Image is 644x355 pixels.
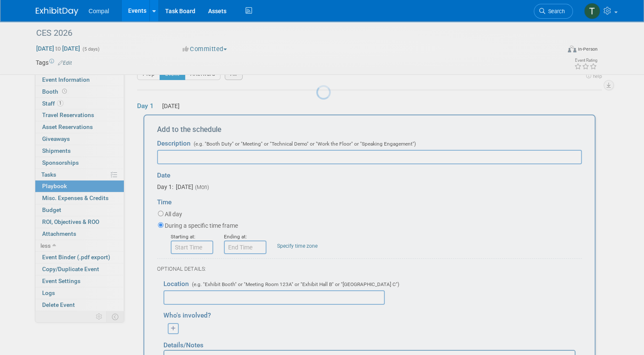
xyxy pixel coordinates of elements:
span: Search [545,8,565,14]
body: Rich Text Area. Press ALT-0 for help. [5,3,406,12]
span: Compal [89,8,109,14]
img: ExhibitDay [36,7,78,16]
img: Tom Herbert [584,3,600,19]
a: Search [534,4,573,19]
